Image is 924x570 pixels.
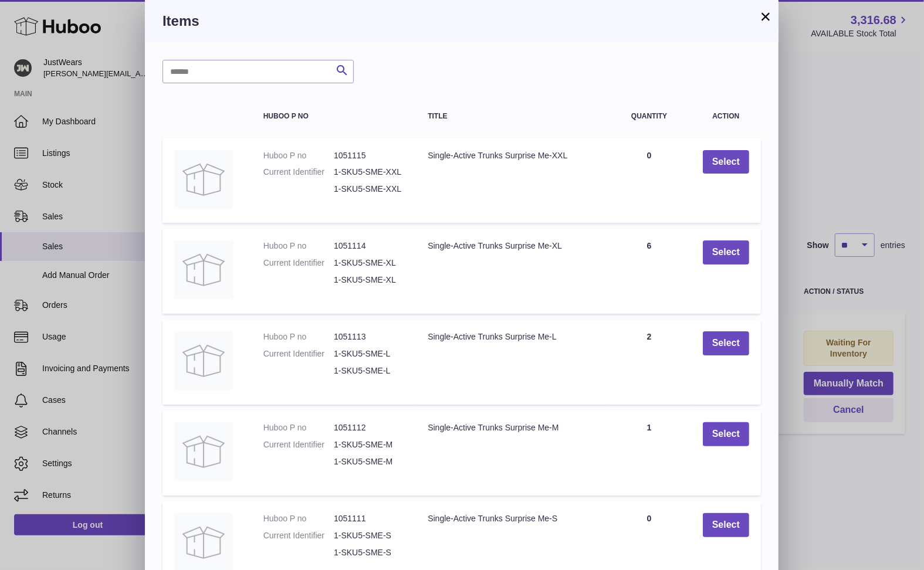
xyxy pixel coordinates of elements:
th: Action [691,101,761,132]
dd: 1051113 [334,331,404,342]
img: Single-Active Trunks Surprise Me-L [174,331,233,390]
div: Single-Active Trunks Surprise Me-XXL [428,150,595,161]
button: Select [703,513,749,537]
td: 6 [608,229,691,314]
td: 0 [608,138,691,223]
dd: 1-SKU5-SME-M [334,439,404,450]
dt: Current Identifier [263,439,334,450]
dd: 1-SKU5-SME-XXL [334,167,404,178]
h3: Items [163,12,761,30]
dd: 1051112 [334,422,404,433]
button: Select [703,331,749,355]
button: Select [703,240,749,264]
dd: 1-SKU5-SME-M [334,456,404,467]
th: Quantity [608,101,691,132]
button: Select [703,150,749,174]
dd: 1051114 [334,240,404,252]
dd: 1051111 [334,513,404,524]
th: Huboo P no [252,101,417,132]
div: Single-Active Trunks Surprise Me-L [428,331,595,342]
dd: 1-SKU5-SME-XXL [334,184,404,195]
dt: Huboo P no [263,331,334,342]
td: 1 [608,410,691,496]
dt: Huboo P no [263,513,334,524]
dt: Current Identifier [263,348,334,359]
dt: Current Identifier [263,167,334,178]
dt: Current Identifier [263,257,334,269]
th: Title [416,101,607,132]
dd: 1-SKU5-SME-L [334,365,404,376]
dt: Huboo P no [263,422,334,433]
div: Single-Active Trunks Surprise Me-S [428,513,595,524]
dd: 1-SKU5-SME-S [334,547,404,558]
img: Single-Active Trunks Surprise Me-M [174,422,233,481]
dt: Huboo P no [263,150,334,161]
td: 2 [608,320,691,405]
dt: Current Identifier [263,530,334,541]
dd: 1-SKU5-SME-S [334,530,404,541]
div: Single-Active Trunks Surprise Me-M [428,422,595,433]
button: Select [703,422,749,446]
dd: 1-SKU5-SME-XL [334,257,404,269]
img: Single-Active Trunks Surprise Me-XL [174,240,233,299]
dt: Huboo P no [263,240,334,252]
dd: 1051115 [334,150,404,161]
dd: 1-SKU5-SME-L [334,348,404,359]
div: Single-Active Trunks Surprise Me-XL [428,240,595,252]
dd: 1-SKU5-SME-XL [334,274,404,286]
button: × [759,9,773,23]
img: Single-Active Trunks Surprise Me-XXL [174,150,233,209]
